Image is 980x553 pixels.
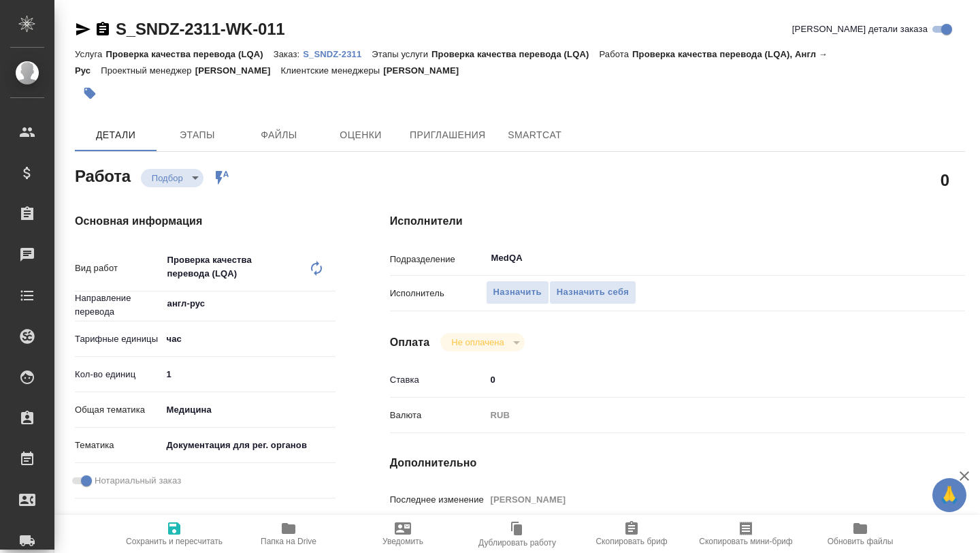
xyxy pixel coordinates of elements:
span: Приглашения [410,127,486,144]
button: Скопировать ссылку для ЯМессенджера [75,21,91,37]
p: Тарифные единицы [75,332,162,346]
p: Кол-во единиц [75,368,162,381]
h4: Основная информация [75,213,336,230]
p: Работа [599,49,632,59]
div: час [162,328,336,351]
a: S_SNDZ-2311-WK-011 [116,20,284,38]
h2: 0 [941,168,949,191]
p: Услуга [75,49,105,59]
p: Подразделение [390,253,486,266]
span: Назначить себя [557,285,629,300]
h4: Исполнители [390,213,965,230]
p: Последнее изменение [390,493,486,507]
span: [PERSON_NAME] детали заказа [792,22,928,36]
span: Назначить [493,285,542,300]
button: Скопировать бриф [574,515,689,553]
span: Файлы [246,127,312,144]
p: Заказ: [274,49,303,59]
p: Вид работ [75,262,162,275]
input: Пустое поле [486,490,917,509]
span: Оценки [328,127,393,144]
span: Уведомить [382,537,423,546]
span: Папка на Drive [261,537,316,546]
div: Медицина [162,398,336,422]
p: Этапы услуги [372,49,431,59]
button: Скопировать мини-бриф [689,515,803,553]
span: Этапы [165,127,230,144]
span: Скопировать бриф [595,537,667,546]
p: Направление перевода [75,291,162,319]
p: Проверка качества перевода (LQA) [431,49,599,59]
p: Проверка качества перевода (LQA) [105,49,273,59]
button: Скопировать ссылку [95,21,111,37]
p: Проектный менеджер [101,65,195,76]
p: Тематика [75,439,162,452]
p: S_SNDZ-2311 [303,49,372,59]
span: Сохранить и пересчитать [126,537,223,546]
p: Общая тематика [75,403,162,417]
button: Не оплачена [447,336,508,348]
span: Нотариальный заказ [95,474,181,488]
div: RUB [486,404,917,427]
button: Назначить [486,281,549,304]
span: SmartCat [502,127,568,144]
button: Добавить тэг [75,78,105,108]
h4: Оплата [390,334,430,351]
button: Open [328,302,331,305]
button: 🙏 [932,478,966,512]
p: [PERSON_NAME] [383,65,469,76]
button: Папка на Drive [231,515,346,553]
div: Документация для рег. органов [162,434,336,457]
p: Исполнитель [390,287,486,300]
button: Подбор [148,172,187,184]
p: Ставка [390,373,486,387]
span: Обновить файлы [828,537,894,546]
input: ✎ Введи что-нибудь [486,370,917,390]
span: 🙏 [938,481,961,509]
p: Валюта [390,409,486,422]
a: S_SNDZ-2311 [303,48,372,59]
span: Дублировать работу [478,538,556,548]
h4: Дополнительно [390,455,965,471]
button: Уведомить [346,515,460,553]
span: Детали [83,127,148,144]
button: Обновить файлы [803,515,917,553]
h2: Работа [75,163,131,187]
button: Open [910,257,913,259]
button: Дублировать работу [460,515,574,553]
p: [PERSON_NAME] [195,65,281,76]
p: Клиентские менеджеры [281,65,384,76]
button: Назначить себя [549,281,636,304]
div: Подбор [141,169,203,187]
span: Скопировать мини-бриф [699,537,792,546]
div: Подбор [440,333,524,351]
button: Сохранить и пересчитать [117,515,231,553]
input: ✎ Введи что-нибудь [162,364,336,384]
